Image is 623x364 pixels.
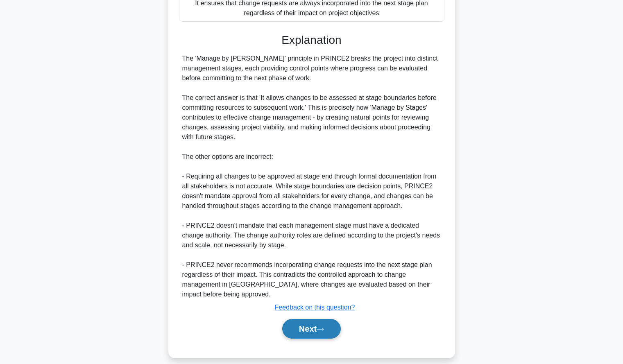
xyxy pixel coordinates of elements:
div: The 'Manage by [PERSON_NAME]' principle in PRINCE2 breaks the project into distinct management st... [182,54,441,299]
button: Next [282,319,341,339]
h3: Explanation [184,33,439,47]
a: Feedback on this question? [275,304,355,311]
